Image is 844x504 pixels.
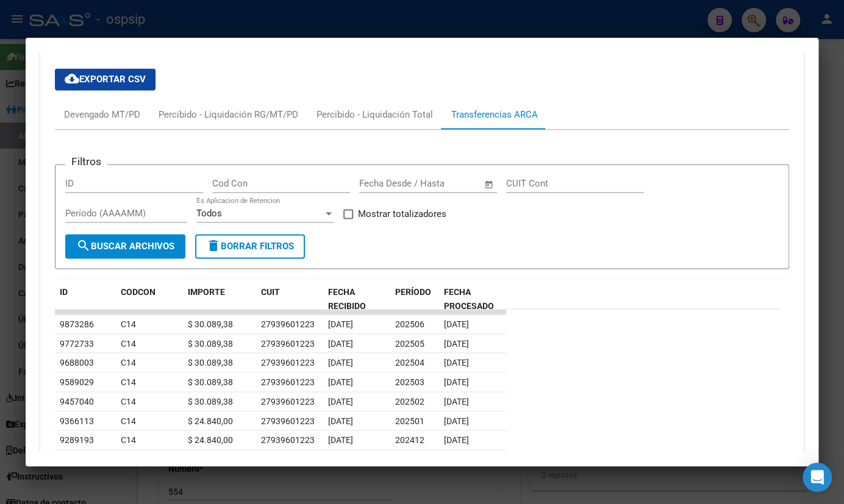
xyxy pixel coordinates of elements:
span: 202505 [395,338,424,348]
span: 9289193 [60,435,94,444]
span: $ 24.840,00 [188,416,233,425]
span: [DATE] [444,357,469,367]
span: [DATE] [444,396,469,406]
span: C14 [121,435,136,444]
span: ID [60,286,68,296]
h3: Filtros [65,155,107,168]
span: 9772733 [60,338,94,348]
span: Mostrar totalizadores [358,207,446,221]
span: Todos [196,208,222,219]
div: 27939601223 [261,375,315,389]
div: Transferencias ARCA [451,108,538,121]
span: 202506 [395,319,424,328]
span: Buscar Archivos [76,241,174,252]
span: $ 24.840,00 [188,435,233,444]
button: Buscar Archivos [65,234,185,258]
span: PERÍODO [395,286,431,296]
span: 9457040 [60,396,94,406]
datatable-header-cell: FECHA RECIBIDO [323,279,390,319]
span: 202412 [395,435,424,444]
mat-icon: cloud_download [65,71,79,86]
datatable-header-cell: FECHA PROCESADO [439,279,506,319]
span: CODCON [121,286,156,296]
button: Exportar CSV [55,68,156,90]
span: 202501 [395,416,424,425]
span: [DATE] [328,435,353,444]
span: C14 [121,338,136,348]
span: [DATE] [328,338,353,348]
div: Open Intercom Messenger [803,463,832,492]
div: Percibido - Liquidación Total [316,108,433,121]
mat-icon: delete [206,238,221,253]
span: [DATE] [328,319,353,328]
span: $ 30.089,38 [188,357,233,367]
div: 27939601223 [261,394,315,408]
span: 202502 [395,396,424,406]
span: 9873286 [60,319,94,328]
div: 27939601223 [261,355,315,369]
div: 27939601223 [261,317,315,331]
span: 202504 [395,357,424,367]
mat-icon: search [76,238,91,253]
span: C14 [121,416,136,425]
span: [DATE] [328,416,353,425]
input: Start date [359,178,399,189]
datatable-header-cell: PERÍODO [390,279,439,319]
div: Devengado MT/PD [64,108,140,121]
span: $ 30.089,38 [188,319,233,328]
span: 9589029 [60,377,94,386]
span: [DATE] [328,357,353,367]
button: Borrar Filtros [195,234,305,258]
span: C14 [121,319,136,328]
span: C14 [121,396,136,406]
div: 27939601223 [261,336,315,350]
span: [DATE] [444,377,469,386]
datatable-header-cell: ID [55,279,116,319]
span: $ 30.089,38 [188,377,233,386]
span: FECHA PROCESADO [444,286,494,310]
input: End date [410,178,469,189]
span: C14 [121,377,136,386]
span: CUIT [261,286,280,296]
datatable-header-cell: IMPORTE [183,279,256,319]
div: 27939601223 [261,433,315,447]
span: 9688003 [60,357,94,367]
datatable-header-cell: CUIT [256,279,323,319]
div: 27939601223 [261,414,315,428]
span: [DATE] [328,396,353,406]
span: Borrar Filtros [206,241,294,252]
span: $ 30.089,38 [188,396,233,406]
span: [DATE] [444,435,469,444]
span: [DATE] [328,377,353,386]
datatable-header-cell: CODCON [116,279,159,319]
span: [DATE] [444,319,469,328]
span: IMPORTE [188,286,225,296]
span: Exportar CSV [65,74,146,85]
span: [DATE] [444,338,469,348]
span: $ 30.089,38 [188,338,233,348]
span: C14 [121,357,136,367]
div: Percibido - Liquidación RG/MT/PD [159,108,298,121]
span: FECHA RECIBIDO [328,286,366,310]
span: [DATE] [444,416,469,425]
button: Open calendar [482,177,496,191]
span: 202503 [395,377,424,386]
span: 9366113 [60,416,94,425]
